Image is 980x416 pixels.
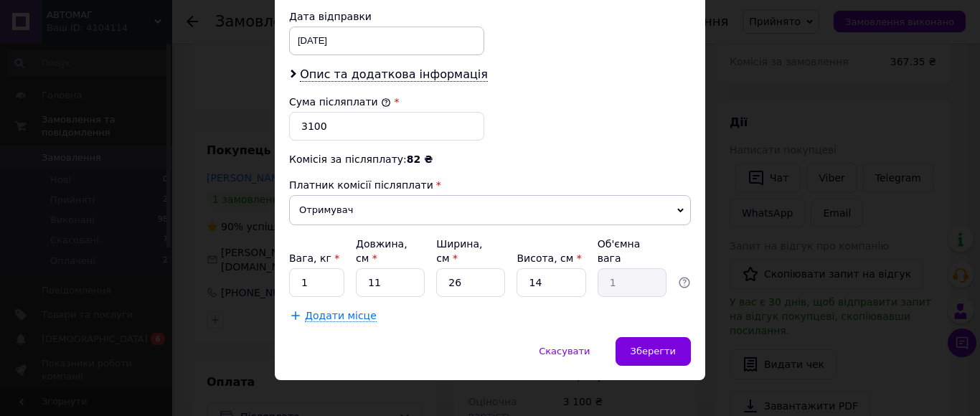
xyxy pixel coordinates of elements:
[517,252,581,264] label: Висота, см
[289,96,391,108] label: Сума післяплати
[407,153,433,165] span: 82 ₴
[289,195,691,225] span: Отримувач
[598,237,666,265] div: Об'ємна вага
[436,238,482,264] label: Ширина, см
[631,346,676,356] span: Зберегти
[539,346,590,356] span: Скасувати
[289,9,484,24] div: Дата відправки
[289,252,339,264] label: Вага, кг
[289,179,433,191] span: Платник комісії післяплати
[305,310,377,322] span: Додати місце
[289,152,691,166] div: Комісія за післяплату:
[300,67,488,82] span: Опис та додаткова інформація
[356,238,407,264] label: Довжина, см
